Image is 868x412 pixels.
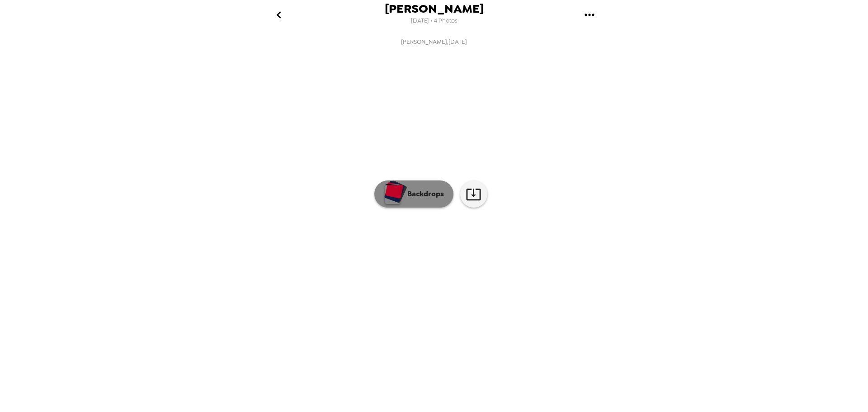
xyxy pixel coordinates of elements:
span: [PERSON_NAME] , [DATE] [401,37,467,47]
img: gallery [546,237,615,284]
span: [PERSON_NAME] [385,3,484,15]
img: gallery [344,47,524,60]
button: [PERSON_NAME],[DATE] [253,34,615,63]
p: Backdrops [403,189,444,199]
img: gallery [400,237,468,284]
span: [DATE] • 4 Photos [411,15,458,27]
img: gallery [473,237,542,284]
button: Backdrops [374,180,453,208]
